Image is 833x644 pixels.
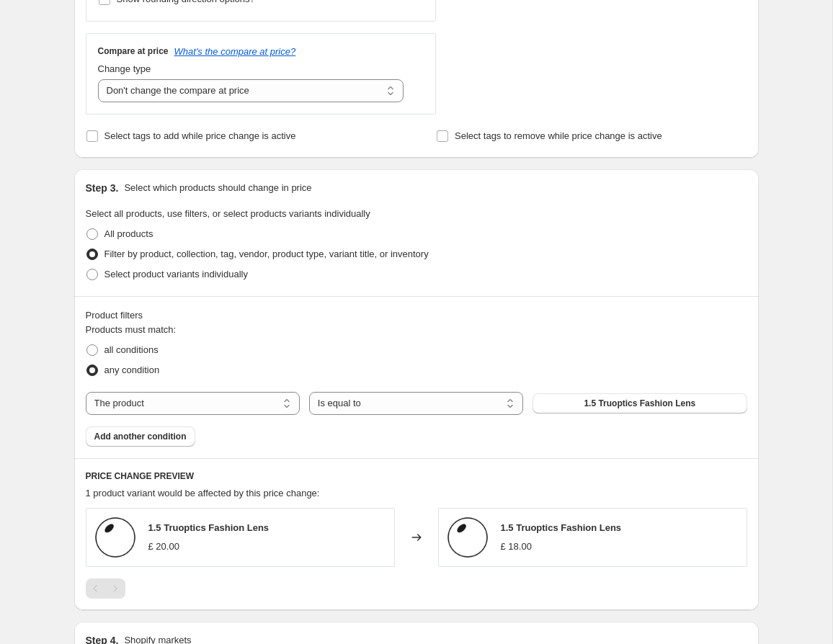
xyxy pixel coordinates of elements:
[148,541,179,552] span: £ 20.00
[98,63,151,74] span: Change type
[98,45,169,57] h3: Compare at price
[584,398,695,409] span: 1.5 Truoptics Fashion Lens
[86,181,119,195] h2: Step 3.
[446,516,489,559] img: lens-default-img_747d1ee4-6045-42ab-be54-06a0b529711a_80x.png
[501,522,622,533] span: 1.5 Truoptics Fashion Lens
[124,181,311,195] p: Select which products should change in price
[104,365,160,375] span: any condition
[148,522,269,533] span: 1.5 Truoptics Fashion Lens
[174,46,296,57] button: What's the compare at price?
[86,324,177,335] span: Products must match:
[104,344,159,355] span: all conditions
[94,431,187,442] span: Add another condition
[455,130,662,141] span: Select tags to remove while price change is active
[533,393,747,413] button: 1.5 Truoptics Fashion Lens
[86,426,195,447] button: Add another condition
[501,541,532,552] span: £ 18.00
[94,516,137,559] img: lens-default-img_747d1ee4-6045-42ab-be54-06a0b529711a_80x.png
[86,488,320,498] span: 1 product variant would be affected by this price change:
[86,578,125,599] nav: Pagination
[104,269,248,279] span: Select product variants individually
[104,228,153,239] span: All products
[104,130,296,141] span: Select tags to add while price change is active
[104,249,429,259] span: Filter by product, collection, tag, vendor, product type, variant title, or inventory
[86,470,747,482] h6: PRICE CHANGE PREVIEW
[86,308,747,323] div: Product filters
[86,208,370,219] span: Select all products, use filters, or select products variants individually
